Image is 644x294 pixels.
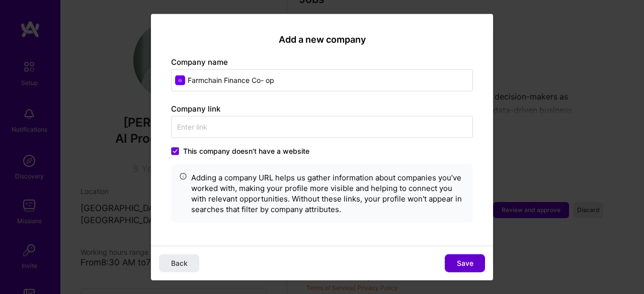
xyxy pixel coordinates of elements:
[183,146,309,156] span: This company doesn't have a website
[457,258,473,268] span: Save
[159,254,199,272] button: Back
[445,254,485,272] button: Save
[171,57,228,67] label: Company name
[171,69,473,91] input: Enter name
[191,172,465,215] div: Adding a company URL helps us gather information about companies you’ve worked with, making your ...
[171,116,473,138] input: Enter link
[171,258,188,268] span: Back
[171,104,220,114] label: Company link
[171,34,473,45] h2: Add a new company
